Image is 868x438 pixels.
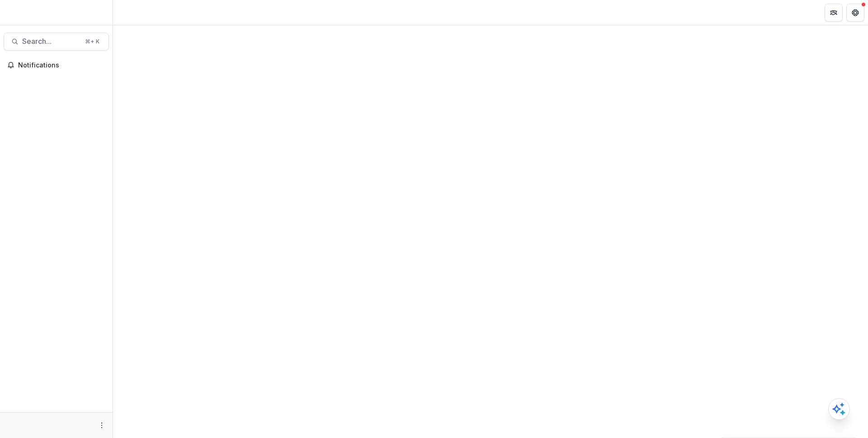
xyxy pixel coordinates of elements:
button: Open AI Assistant [828,398,850,420]
span: Search... [22,37,80,46]
button: Search... [4,33,109,51]
button: Partners [825,4,843,22]
button: Notifications [4,58,109,72]
button: More [96,420,107,431]
div: ⌘ + K [83,37,101,47]
span: Notifications [18,62,105,69]
nav: breadcrumb [117,6,155,19]
button: Get Help [846,4,864,22]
